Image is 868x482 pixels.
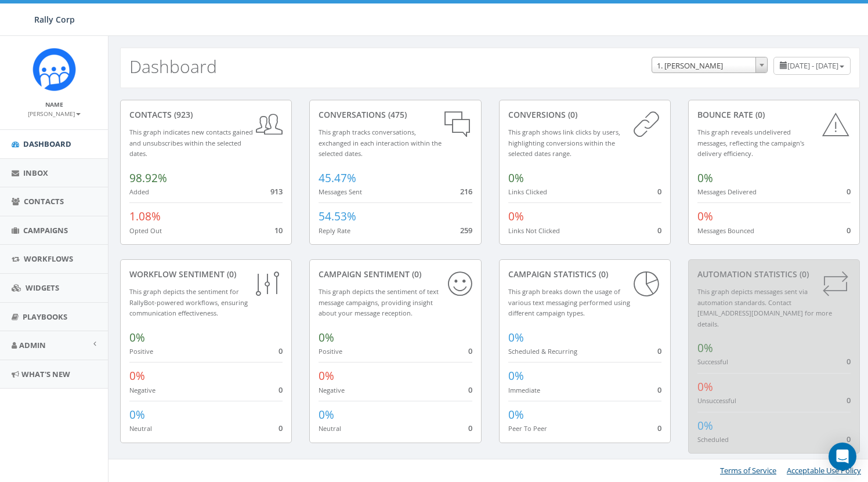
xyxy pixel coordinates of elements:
[129,209,161,224] span: 1.08%
[468,423,472,433] span: 0
[319,368,334,383] span: 0%
[787,60,838,71] span: [DATE] - [DATE]
[697,269,851,280] div: Automation Statistics
[847,356,851,367] span: 0
[23,225,68,235] span: Campaigns
[28,108,81,118] a: [PERSON_NAME]
[129,226,162,235] small: Opted Out
[319,209,356,224] span: 54.53%
[697,109,851,121] div: Bounce Rate
[697,209,713,224] span: 0%
[23,168,48,178] span: Inbox
[23,311,67,322] span: Playbooks
[697,357,728,366] small: Successful
[753,109,765,120] span: (0)
[32,48,76,91] img: Icon_1.png
[847,395,851,405] span: 0
[319,424,341,433] small: Neutral
[129,368,145,383] span: 0%
[657,385,661,395] span: 0
[508,330,524,345] span: 0%
[23,139,71,149] span: Dashboard
[129,330,145,345] span: 0%
[657,186,661,197] span: 0
[697,435,729,444] small: Scheduled
[508,109,661,121] div: conversions
[508,269,661,280] div: Campaign Statistics
[270,186,283,197] span: 913
[657,346,661,356] span: 0
[797,269,809,280] span: (0)
[225,269,236,280] span: (0)
[652,57,768,73] span: 1. James Martin
[129,424,152,433] small: Neutral
[34,14,75,25] span: Rally Corp
[508,287,630,317] small: This graph breaks down the usage of various text messaging performed using different campaign types.
[657,225,661,235] span: 0
[129,287,248,317] small: This graph depicts the sentiment for RallyBot-powered workflows, ensuring communication effective...
[129,269,283,280] div: Workflow Sentiment
[129,109,283,121] div: contacts
[45,100,63,108] small: Name
[386,109,407,120] span: (475)
[508,171,524,186] span: 0%
[319,330,334,345] span: 0%
[697,340,713,356] span: 0%
[468,346,472,356] span: 0
[129,347,153,356] small: Positive
[508,386,540,394] small: Immediate
[19,340,46,350] span: Admin
[697,396,736,405] small: Unsuccessful
[319,128,442,158] small: This graph tracks conversations, exchanged in each interaction within the selected dates.
[460,186,472,197] span: 216
[319,347,342,356] small: Positive
[172,109,193,120] span: (923)
[319,407,334,422] span: 0%
[410,269,421,280] span: (0)
[21,369,70,379] span: What's New
[279,385,283,395] span: 0
[129,57,217,76] h2: Dashboard
[720,465,776,476] a: Terms of Service
[697,171,713,186] span: 0%
[508,407,524,422] span: 0%
[657,423,661,433] span: 0
[697,418,713,433] span: 0%
[279,423,283,433] span: 0
[508,226,560,235] small: Links Not Clicked
[319,187,362,196] small: Messages Sent
[319,386,345,394] small: Negative
[24,253,73,264] span: Workflows
[596,269,608,280] span: (0)
[28,110,81,118] small: [PERSON_NAME]
[319,109,472,121] div: conversations
[697,226,754,235] small: Messages Bounced
[508,347,577,356] small: Scheduled & Recurring
[129,386,155,394] small: Negative
[697,379,713,394] span: 0%
[847,434,851,444] span: 0
[129,171,167,186] span: 98.92%
[129,407,145,422] span: 0%
[652,57,767,74] span: 1. James Martin
[508,424,547,433] small: Peer To Peer
[26,282,59,293] span: Widgets
[319,269,472,280] div: Campaign Sentiment
[129,187,149,196] small: Added
[508,209,524,224] span: 0%
[24,196,64,206] span: Contacts
[787,465,861,476] a: Acceptable Use Policy
[829,443,856,470] div: Open Intercom Messenger
[468,385,472,395] span: 0
[274,225,283,235] span: 10
[697,128,804,158] small: This graph reveals undelivered messages, reflecting the campaign's delivery efficiency.
[847,225,851,235] span: 0
[847,186,851,197] span: 0
[279,346,283,356] span: 0
[697,287,832,328] small: This graph depicts messages sent via automation standards. Contact [EMAIL_ADDRESS][DOMAIN_NAME] f...
[319,287,439,317] small: This graph depicts the sentiment of text message campaigns, providing insight about your message ...
[508,128,620,158] small: This graph shows link clicks by users, highlighting conversions within the selected dates range.
[697,187,757,196] small: Messages Delivered
[460,225,472,235] span: 259
[319,171,356,186] span: 45.47%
